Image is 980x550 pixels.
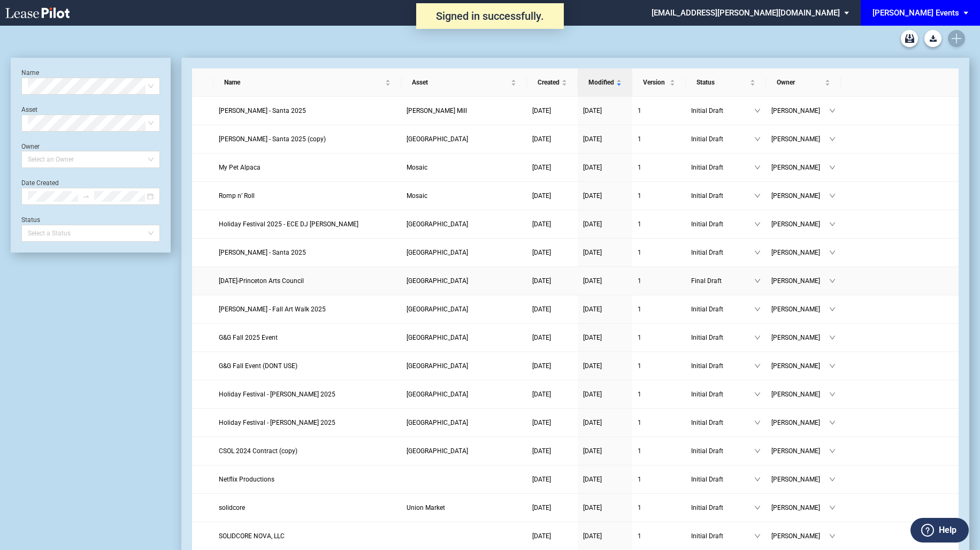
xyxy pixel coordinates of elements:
[532,419,551,426] span: [DATE]
[21,106,37,113] label: Asset
[872,8,959,18] div: [PERSON_NAME] Events
[583,361,627,371] a: [DATE]
[691,389,754,400] span: Initial Draft
[754,193,761,199] span: down
[754,391,761,398] span: down
[829,164,836,171] span: down
[583,362,602,370] span: [DATE]
[532,162,572,173] a: [DATE]
[638,361,680,371] a: 1
[219,192,255,200] span: Romp n’ Roll
[219,220,358,228] span: Holiday Festival 2025 - ECE DJ Ben Felton
[643,77,668,88] span: Version
[583,474,627,485] a: [DATE]
[583,219,627,230] a: [DATE]
[583,531,627,541] a: [DATE]
[532,531,572,541] a: [DATE]
[754,448,761,454] span: down
[754,249,761,256] span: down
[583,447,602,455] span: [DATE]
[638,192,641,200] span: 1
[407,389,522,400] a: [GEOGRAPHIC_DATA]
[910,518,969,543] button: Help
[638,417,680,428] a: 1
[532,474,572,485] a: [DATE]
[771,105,829,116] span: [PERSON_NAME]
[691,474,754,485] span: Initial Draft
[754,136,761,142] span: down
[583,332,627,343] a: [DATE]
[638,362,641,370] span: 1
[538,77,560,88] span: Created
[527,68,578,97] th: Created
[638,249,641,256] span: 1
[829,249,836,256] span: down
[532,446,572,456] a: [DATE]
[638,105,680,116] a: 1
[638,332,680,343] a: 1
[583,190,627,201] a: [DATE]
[829,448,836,454] span: down
[219,447,297,455] span: CSOL 2024 Contract (copy)
[638,134,680,144] a: 1
[583,164,602,171] span: [DATE]
[754,278,761,284] span: down
[532,391,551,398] span: [DATE]
[686,68,766,97] th: Status
[219,502,396,513] a: solidcore
[407,162,522,173] a: Mosaic
[219,219,396,230] a: Holiday Festival 2025 - ECE DJ [PERSON_NAME]
[691,162,754,173] span: Initial Draft
[532,135,551,143] span: [DATE]
[583,391,602,398] span: [DATE]
[583,134,627,144] a: [DATE]
[829,505,836,511] span: down
[829,419,836,426] span: down
[219,249,306,256] span: Edwin McCora - Santa 2025
[829,306,836,312] span: down
[407,447,468,455] span: Freshfields Village
[691,190,754,201] span: Initial Draft
[21,143,40,150] label: Owner
[771,276,829,286] span: [PERSON_NAME]
[691,332,754,343] span: Initial Draft
[638,532,641,540] span: 1
[583,419,602,426] span: [DATE]
[771,134,829,144] span: [PERSON_NAME]
[638,446,680,456] a: 1
[691,417,754,428] span: Initial Draft
[407,304,522,315] a: [GEOGRAPHIC_DATA]
[691,361,754,371] span: Initial Draft
[754,306,761,312] span: down
[829,136,836,142] span: down
[219,162,396,173] a: My Pet Alpaca
[754,221,761,227] span: down
[532,332,572,343] a: [DATE]
[407,305,468,313] span: Freshfields Village
[219,247,396,258] a: [PERSON_NAME] - Santa 2025
[532,107,551,114] span: [DATE]
[638,219,680,230] a: 1
[691,105,754,116] span: Initial Draft
[412,77,509,88] span: Asset
[219,332,396,343] a: G&G Fall 2025 Event
[583,107,602,114] span: [DATE]
[21,216,40,224] label: Status
[532,164,551,171] span: [DATE]
[219,164,261,171] span: My Pet Alpaca
[638,502,680,513] a: 1
[82,193,90,200] span: to
[771,304,829,315] span: [PERSON_NAME]
[638,476,641,483] span: 1
[219,304,396,315] a: [PERSON_NAME] - Fall Art Walk 2025
[532,276,572,286] a: [DATE]
[771,190,829,201] span: [PERSON_NAME]
[691,446,754,456] span: Initial Draft
[219,105,396,116] a: [PERSON_NAME] - Santa 2025
[638,419,641,426] span: 1
[532,219,572,230] a: [DATE]
[219,391,335,398] span: Holiday Festival - Dave Landeo 2025
[638,277,641,285] span: 1
[696,77,748,88] span: Status
[532,105,572,116] a: [DATE]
